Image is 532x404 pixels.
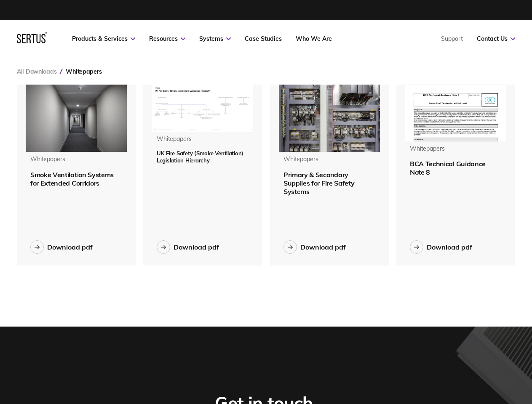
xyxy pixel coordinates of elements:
[174,243,219,251] div: Download pdf
[410,240,472,254] button: Download pdf
[30,155,65,164] div: Whitepapers
[296,35,332,43] a: Who We Are
[283,155,318,164] div: Whitepapers
[157,150,243,163] span: UK Fire Safety (Smoke Ventilation) Legislation Hierarchy
[149,35,185,43] a: Resources
[157,240,219,254] button: Download pdf
[30,170,114,187] span: Smoke Ventilation Systems for Extended Corridors
[441,35,463,43] a: Support
[283,240,346,254] button: Download pdf
[427,243,472,251] div: Download pdf
[300,243,346,251] div: Download pdf
[410,159,486,176] span: BCA Technical Guidance Note 8
[283,170,354,196] span: Primary & Secondary Supplies for Fire Safety Systems
[490,364,532,404] iframe: Chat Widget
[47,243,93,251] div: Download pdf
[410,145,444,153] div: Whitepapers
[245,35,282,43] a: Case Studies
[199,35,231,43] a: Systems
[72,35,135,43] a: Products & Services
[30,240,93,254] button: Download pdf
[477,35,515,43] a: Contact Us
[157,135,191,144] div: Whitepapers
[17,68,56,75] a: All Downloads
